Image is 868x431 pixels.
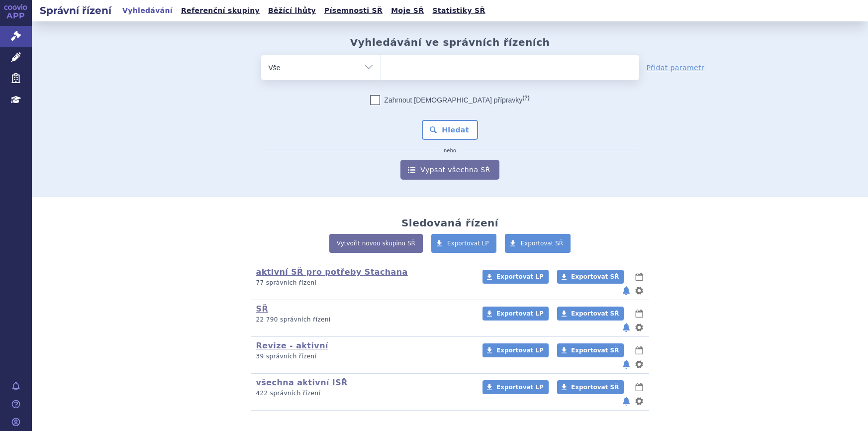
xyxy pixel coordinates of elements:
[557,270,624,284] a: Exportovat SŘ
[496,347,544,354] span: Exportovat LP
[256,341,328,350] a: Revize - aktivní
[388,4,427,17] a: Moje SŘ
[256,352,470,361] p: 39 správních řízení
[571,273,619,280] span: Exportovat SŘ
[256,378,348,387] a: všechna aktivní ISŘ
[496,384,544,391] span: Exportovat LP
[256,267,408,277] a: aktivní SŘ pro potřeby Stachana
[400,160,499,180] a: Vypsat všechna SŘ
[256,279,470,287] p: 77 správních řízení
[571,310,619,317] span: Exportovat SŘ
[370,95,529,105] label: Zahrnout [DEMOGRAPHIC_DATA] přípravky
[119,4,176,17] a: Vyhledávání
[505,234,571,253] a: Exportovat SŘ
[557,343,624,357] a: Exportovat SŘ
[32,3,119,17] h2: Správní řízení
[265,4,319,17] a: Běžící lhůty
[634,358,644,370] button: nastavení
[634,271,644,283] button: lhůty
[256,304,269,314] a: SŘ
[496,273,544,280] span: Exportovat LP
[557,307,624,321] a: Exportovat SŘ
[621,285,631,297] button: notifikace
[439,148,461,154] i: nebo
[256,316,470,324] p: 22 790 správních řízení
[571,384,619,391] span: Exportovat SŘ
[482,380,549,394] a: Exportovat LP
[634,395,644,407] button: nastavení
[482,307,549,321] a: Exportovat LP
[256,389,470,398] p: 422 správních řízení
[482,270,549,284] a: Exportovat LP
[571,347,619,354] span: Exportovat SŘ
[482,343,549,357] a: Exportovat LP
[634,344,644,356] button: lhůty
[447,240,489,247] span: Exportovat LP
[431,234,496,253] a: Exportovat LP
[496,310,544,317] span: Exportovat LP
[634,285,644,297] button: nastavení
[634,322,644,333] button: nastavení
[178,4,263,17] a: Referenční skupiny
[350,36,550,48] h2: Vyhledávání ve správních řízeních
[557,380,624,394] a: Exportovat SŘ
[401,217,498,229] h2: Sledovaná řízení
[329,234,423,253] a: Vytvořit novou skupinu SŘ
[621,322,631,333] button: notifikace
[522,95,529,101] abbr: (?)
[521,240,564,247] span: Exportovat SŘ
[621,358,631,370] button: notifikace
[429,4,488,17] a: Statistiky SŘ
[621,395,631,407] button: notifikace
[422,120,478,140] button: Hledat
[634,308,644,320] button: lhůty
[647,63,705,73] a: Přidat parametr
[634,381,644,393] button: lhůty
[321,4,386,17] a: Písemnosti SŘ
